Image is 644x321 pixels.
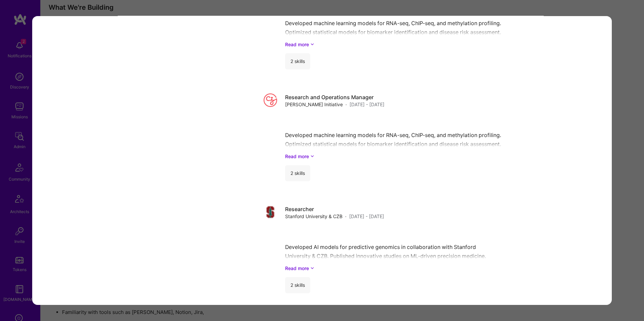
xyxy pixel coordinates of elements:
[285,101,343,108] span: [PERSON_NAME] Initiative
[349,213,384,220] span: [DATE] - [DATE]
[285,213,342,220] span: Stanford University & CZB
[310,265,314,272] i: icon ArrowDownSecondaryDark
[285,165,310,181] div: 2 skills
[285,153,531,160] a: Read more
[310,41,314,48] i: icon ArrowDownSecondaryDark
[285,205,384,213] h4: Researcher
[32,16,612,305] div: modal
[264,205,277,219] img: Company logo
[285,93,384,101] h4: Research and Operations Manager
[310,153,314,160] i: icon ArrowDownSecondaryDark
[285,265,531,272] a: Read more
[345,213,346,220] span: ·
[345,101,347,108] span: ·
[350,101,384,108] span: [DATE] - [DATE]
[264,93,277,107] img: Company logo
[285,53,310,69] div: 2 skills
[285,277,310,293] div: 2 skills
[285,41,531,48] a: Read more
